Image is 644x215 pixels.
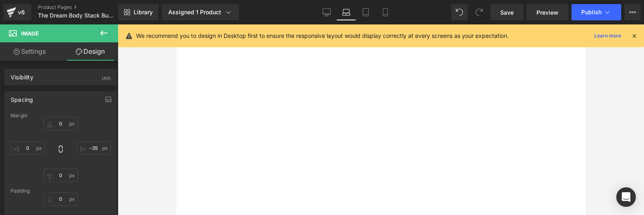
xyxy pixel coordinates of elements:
input: 0 [77,141,111,155]
a: Mobile [376,4,395,20]
a: Preview [527,4,568,20]
span: Library [134,9,153,16]
button: Redo [471,4,487,20]
a: Desktop [317,4,336,20]
span: Preview [536,8,558,17]
div: v6 [16,7,26,18]
div: Assigned 1 Product [168,8,233,16]
div: Spacing [11,92,33,103]
a: Product Pages [38,4,132,11]
span: Publish [581,9,602,15]
p: We recommend you to design in Desktop first to ensure the responsive layout would display correct... [136,31,509,40]
button: More [624,4,641,20]
a: Design [61,42,120,61]
span: The Dream Body Stack Bundle [38,12,116,19]
span: Image [21,30,39,37]
div: Open Intercom Messenger [616,187,636,207]
input: 0 [44,192,78,206]
div: (All) [102,69,111,83]
a: Learn more [591,31,624,41]
input: 0 [11,141,45,155]
a: v6 [3,4,31,20]
div: Margin [11,113,111,118]
a: New Library [118,4,158,20]
span: Save [500,8,514,17]
button: Publish [571,4,621,20]
a: Tablet [356,4,376,20]
button: Undo [451,4,468,20]
a: Laptop [336,4,356,20]
input: 0 [44,169,78,182]
div: Visibility [11,69,33,81]
div: Padding [11,188,111,194]
input: 0 [44,117,78,130]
